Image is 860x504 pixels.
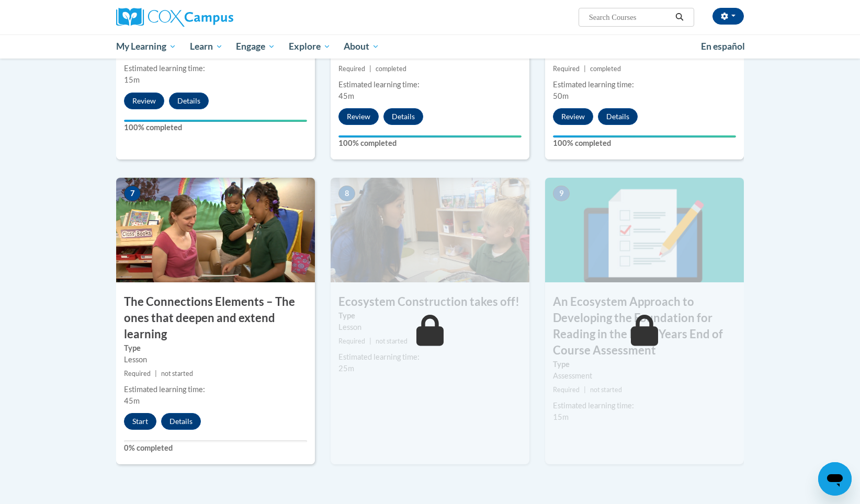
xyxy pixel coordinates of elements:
[553,135,736,138] div: Your progress
[338,322,522,333] div: Lesson
[694,36,752,58] a: En español
[161,370,193,377] span: not started
[545,294,744,358] h3: An Ecosystem Approach to Developing the Foundation for Reading in the Early Years End of Course A...
[553,386,580,394] span: Required
[116,8,315,27] a: Cox Campus
[169,93,209,109] button: Details
[338,186,355,201] span: 8
[553,91,569,100] span: 50m
[229,35,282,59] a: Engage
[553,79,736,90] div: Estimated learning time:
[124,63,307,74] div: Estimated learning time:
[383,108,423,125] button: Details
[116,294,315,342] h3: The Connections Elements – The ones that deepen and extend learning
[161,413,201,430] button: Details
[590,65,621,73] span: completed
[289,40,331,53] span: Explore
[100,35,760,59] div: Main menu
[282,35,337,59] a: Explore
[376,337,408,345] span: not started
[598,108,638,125] button: Details
[545,178,744,282] img: Course Image
[376,65,406,73] span: completed
[338,108,379,125] button: Review
[338,91,354,100] span: 45m
[590,386,622,394] span: not started
[338,337,365,345] span: Required
[116,40,176,53] span: My Learning
[337,35,387,59] a: About
[584,65,586,73] span: |
[553,370,736,382] div: Assessment
[338,138,522,149] label: 100% completed
[109,35,183,59] a: My Learning
[124,396,140,405] span: 45m
[124,342,307,354] label: Type
[183,35,230,59] a: Learn
[369,337,371,345] span: |
[331,178,529,282] img: Course Image
[338,65,365,73] span: Required
[338,351,522,363] div: Estimated learning time:
[338,310,522,322] label: Type
[553,400,736,411] div: Estimated learning time:
[116,178,315,282] img: Course Image
[338,364,354,373] span: 25m
[236,40,275,53] span: Engage
[124,370,151,377] span: Required
[701,41,745,52] span: En español
[712,8,744,25] button: Account Settings
[155,370,157,377] span: |
[818,462,852,496] iframe: Button to launch messaging window
[338,135,522,138] div: Your progress
[553,108,593,125] button: Review
[124,186,141,201] span: 7
[124,75,140,84] span: 15m
[124,354,307,365] div: Lesson
[331,294,529,310] h3: Ecosystem Construction takes off!
[338,79,522,90] div: Estimated learning time:
[124,413,156,430] button: Start
[124,384,307,395] div: Estimated learning time:
[190,40,223,53] span: Learn
[344,40,379,53] span: About
[553,138,736,149] label: 100% completed
[116,8,233,27] img: Cox Campus
[553,65,580,73] span: Required
[553,413,569,421] span: 15m
[553,359,736,370] label: Type
[588,11,672,24] input: Search Courses
[584,386,586,394] span: |
[553,186,570,201] span: 9
[124,120,307,122] div: Your progress
[672,11,687,24] button: Search
[124,442,307,454] label: 0% completed
[124,93,164,109] button: Review
[124,122,307,133] label: 100% completed
[369,65,371,73] span: |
